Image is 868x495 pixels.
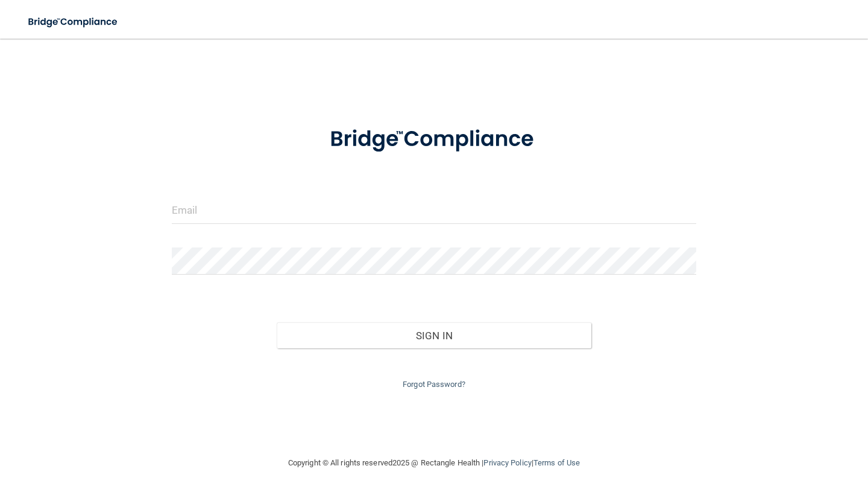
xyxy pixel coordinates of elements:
[307,111,561,168] img: bridge_compliance_login_screen.278c3ca4.svg
[483,458,531,467] a: Privacy Policy
[172,197,696,224] input: Email
[277,322,591,349] button: Sign In
[214,444,654,482] div: Copyright © All rights reserved 2025 @ Rectangle Health | |
[403,380,465,389] a: Forgot Password?
[533,458,580,467] a: Terms of Use
[18,10,129,34] img: bridge_compliance_login_screen.278c3ca4.svg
